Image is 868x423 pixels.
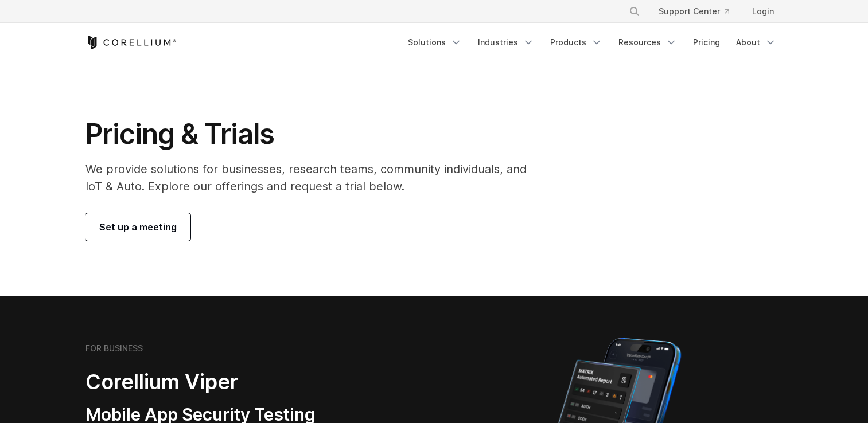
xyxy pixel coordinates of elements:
a: Corellium Home [85,36,177,49]
a: Solutions [401,32,469,53]
p: We provide solutions for businesses, research teams, community individuals, and IoT & Auto. Explo... [85,160,543,195]
a: Products [543,32,609,53]
a: Pricing [686,32,727,53]
a: Industries [471,32,541,53]
span: Set up a meeting [99,220,177,234]
div: Navigation Menu [615,1,783,22]
button: Search [624,1,645,22]
h2: Corellium Viper [85,369,379,395]
a: Support Center [649,1,738,22]
a: Resources [612,32,684,53]
div: Navigation Menu [401,32,783,53]
a: Set up a meeting [85,213,190,241]
h6: FOR BUSINESS [85,343,143,354]
a: About [729,32,783,53]
h1: Pricing & Trials [85,117,543,151]
a: Login [743,1,783,22]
